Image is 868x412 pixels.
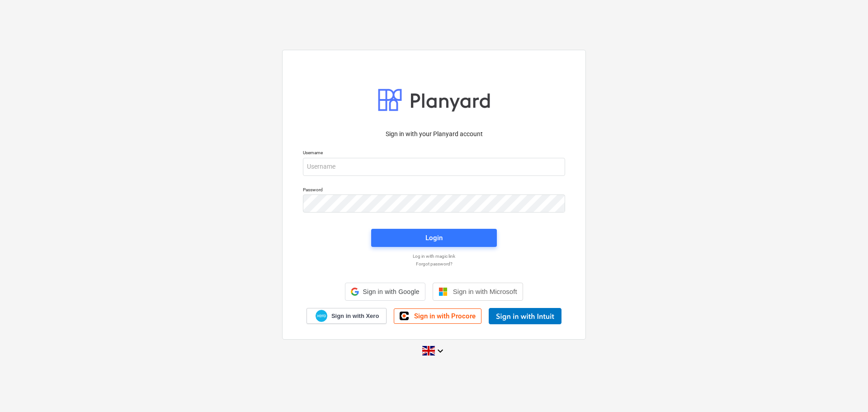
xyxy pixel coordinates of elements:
[439,287,448,296] img: Microsoft logo
[394,308,481,324] a: Sign in with Procore
[363,288,419,295] span: Sign in with Google
[453,288,517,295] span: Sign in with Microsoft
[316,310,327,322] img: Xero logo
[425,232,443,244] div: Login
[345,283,425,301] div: Sign in with Google
[303,150,565,157] p: Username
[303,158,565,176] input: Username
[298,261,570,267] a: Forgot password?
[331,312,379,320] span: Sign in with Xero
[303,129,565,139] p: Sign in with your Planyard account
[307,308,387,324] a: Sign in with Xero
[435,346,446,356] i: keyboard_arrow_down
[303,187,565,194] p: Password
[371,229,497,247] button: Login
[414,312,476,320] span: Sign in with Procore
[298,253,570,259] a: Log in with magic link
